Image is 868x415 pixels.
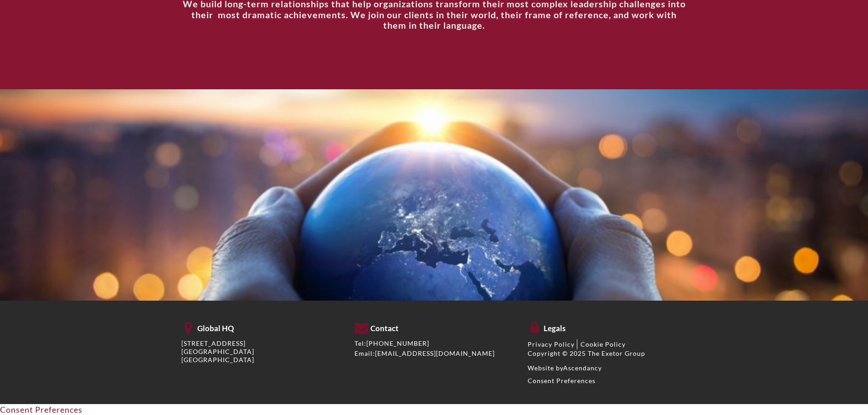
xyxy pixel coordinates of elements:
p: [STREET_ADDRESS] [GEOGRAPHIC_DATA] [GEOGRAPHIC_DATA] [181,339,341,364]
h5: Legals [528,320,687,333]
div: Email: [354,349,514,358]
div: Copyright © 2025 The Exetor Group [528,349,687,358]
a: Privacy Policy [528,340,575,348]
a: Ascendancy [563,364,602,372]
a: Consent Preferences [528,377,596,384]
h5: Contact [354,320,514,333]
h5: Global HQ [181,320,341,333]
a: [PHONE_NUMBER] [366,339,429,347]
a: [EMAIL_ADDRESS][DOMAIN_NAME] [375,349,495,357]
div: Tel: [354,339,514,348]
a: Cookie Policy [580,340,626,348]
div: Website by [528,364,687,372]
